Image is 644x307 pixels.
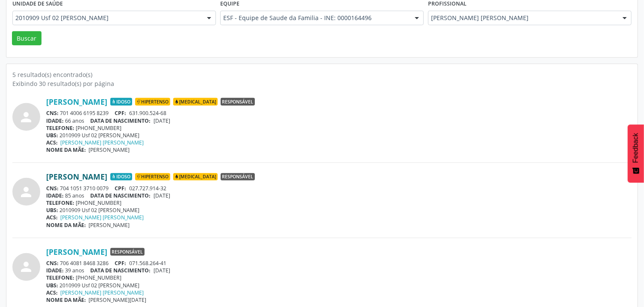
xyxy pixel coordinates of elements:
[110,98,132,106] span: Idoso
[115,109,127,117] span: CPF:
[46,117,64,124] span: IDADE:
[135,98,170,106] span: Hipertenso
[46,146,86,153] span: NOME DA MÃE:
[154,192,170,199] span: [DATE]
[61,289,144,296] a: [PERSON_NAME] [PERSON_NAME]
[46,282,632,289] div: 2010909 Usf 02 [PERSON_NAME]
[46,296,86,304] span: NOME DA MÃE:
[46,185,59,192] span: CNS:
[46,199,74,207] span: TELEFONE:
[115,260,127,267] span: CPF:
[135,173,170,181] span: Hipertenso
[632,133,640,163] span: Feedback
[89,296,147,304] span: [PERSON_NAME][DATE]
[46,132,632,139] div: 2010909 Usf 02 [PERSON_NAME]
[46,97,107,106] a: [PERSON_NAME]
[19,184,34,200] i: person
[110,248,145,256] span: Responsável
[46,172,107,181] a: [PERSON_NAME]
[89,221,130,229] span: [PERSON_NAME]
[46,109,632,117] div: 701 4006 6195 8239
[89,146,130,153] span: [PERSON_NAME]
[173,173,218,181] span: [MEDICAL_DATA]
[221,98,255,106] span: Responsável
[12,79,632,88] div: Exibindo 30 resultado(s) por página
[173,98,218,106] span: [MEDICAL_DATA]
[46,207,58,214] span: UBS:
[129,109,166,117] span: 631.900.524-68
[154,267,170,274] span: [DATE]
[46,117,632,124] div: 66 anos
[61,214,144,221] a: [PERSON_NAME] [PERSON_NAME]
[46,124,632,132] div: [PHONE_NUMBER]
[115,185,127,192] span: CPF:
[46,139,58,146] span: ACS:
[221,173,255,181] span: Responsável
[46,207,632,214] div: 2010909 Usf 02 [PERSON_NAME]
[46,192,64,199] span: IDADE:
[223,14,406,22] span: ESF - Equipe de Saude da Familia - INE: 0000164496
[91,192,151,199] span: DATA DE NASCIMENTO:
[110,173,132,181] span: Idoso
[46,282,58,289] span: UBS:
[46,274,74,281] span: TELEFONE:
[46,274,632,281] div: [PHONE_NUMBER]
[46,221,86,229] span: NOME DA MÃE:
[431,14,614,22] span: [PERSON_NAME] [PERSON_NAME]
[19,109,34,125] i: person
[12,70,632,79] div: 5 resultado(s) encontrado(s)
[46,267,64,274] span: IDADE:
[46,214,58,221] span: ACS:
[154,117,170,124] span: [DATE]
[46,267,632,274] div: 39 anos
[46,289,58,296] span: ACS:
[46,185,632,192] div: 704 1051 3710 0079
[129,185,166,192] span: 027.727.914-32
[19,259,34,275] i: person
[15,14,198,22] span: 2010909 Usf 02 [PERSON_NAME]
[46,199,632,207] div: [PHONE_NUMBER]
[12,31,41,46] button: Buscar
[129,260,166,267] span: 071.568.264-41
[91,267,151,274] span: DATA DE NASCIMENTO:
[46,260,59,267] span: CNS:
[91,117,151,124] span: DATA DE NASCIMENTO:
[46,260,632,267] div: 706 4081 8468 3286
[46,109,59,117] span: CNS:
[61,139,144,146] a: [PERSON_NAME] [PERSON_NAME]
[46,132,58,139] span: UBS:
[46,247,107,257] a: [PERSON_NAME]
[46,192,632,199] div: 85 anos
[628,124,644,183] button: Feedback - Mostrar pesquisa
[46,124,74,132] span: TELEFONE:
